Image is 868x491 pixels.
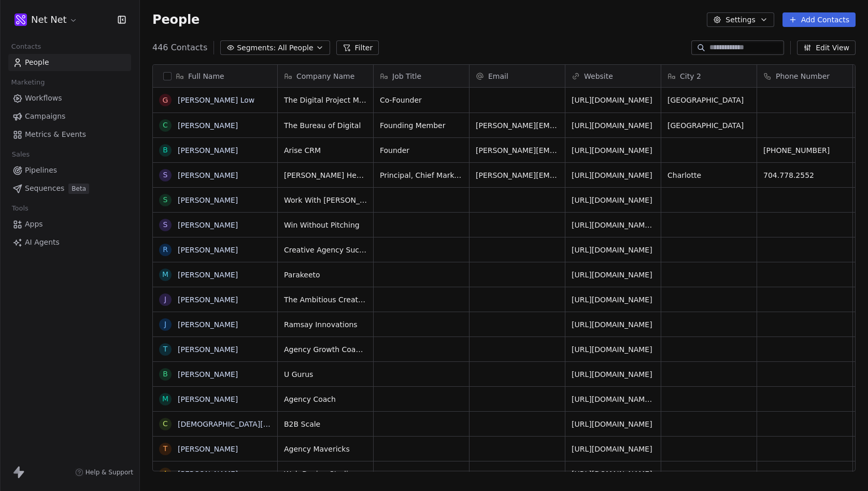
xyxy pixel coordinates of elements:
a: [URL][DOMAIN_NAME] [572,320,652,329]
a: [URL][DOMAIN_NAME] [572,121,652,130]
a: [PERSON_NAME] [178,470,238,478]
span: Company Name [296,71,354,81]
span: People [152,12,200,27]
a: [PERSON_NAME] [178,320,238,329]
div: Website [565,65,661,87]
button: Add Contacts [782,12,856,27]
a: [PERSON_NAME] [178,171,238,179]
a: [URL][DOMAIN_NAME] [572,271,652,279]
span: Ramsay Innovations [284,319,367,330]
a: Help & Support [75,468,133,476]
div: B [163,369,168,380]
div: Email [469,65,565,87]
span: Sequences [25,183,64,194]
a: [URL][DOMAIN_NAME] [572,146,652,155]
span: Founder [380,145,463,156]
span: Website [584,71,613,81]
span: Beta [68,184,89,194]
span: Agency Mavericks [284,444,367,454]
div: grid [153,88,278,472]
span: Pipelines [25,165,57,176]
a: [URL][DOMAIN_NAME] [572,345,652,354]
a: [URL][DOMAIN_NAME] [572,171,652,179]
a: [PERSON_NAME] [178,271,238,279]
span: [GEOGRAPHIC_DATA] [667,120,750,131]
a: [PERSON_NAME] Low [178,96,254,104]
span: Help & Support [86,468,133,476]
span: [PERSON_NAME][EMAIL_ADDRESS][DOMAIN_NAME] [476,145,559,156]
a: [URL][DOMAIN_NAME][PERSON_NAME] [572,221,713,229]
span: The Ambitious Creatives [284,294,367,305]
a: Metrics & Events [8,126,131,143]
a: Campaigns [8,108,131,125]
div: J [164,319,166,330]
a: Pipelines [8,162,131,179]
span: Net Net [31,13,67,26]
a: [URL][DOMAIN_NAME] [572,420,652,428]
span: Workflows [25,93,62,104]
span: Creative Agency Success [284,245,367,255]
span: Agency Coach [284,394,367,404]
span: Segments: [237,43,276,53]
div: Full Name [153,65,277,87]
span: Apps [25,219,43,230]
button: Settings [707,12,774,27]
span: Campaigns [25,111,65,122]
a: [URL][DOMAIN_NAME]; [URL][DOMAIN_NAME] [572,395,737,403]
iframe: Intercom live chat [833,456,858,481]
div: Phone Number [757,65,852,87]
a: [URL][DOMAIN_NAME] [572,370,652,378]
span: Phone Number [776,71,830,81]
a: [PERSON_NAME] [178,246,238,254]
div: C [163,418,168,429]
span: Web Design Studio Accelerator [284,469,367,479]
div: R [163,244,168,255]
div: M [162,269,168,280]
a: [URL][DOMAIN_NAME] [572,470,652,478]
button: Edit View [797,40,856,55]
span: [PERSON_NAME] Healthcare Marketing [284,170,367,180]
a: [PERSON_NAME] [178,296,238,304]
a: [PERSON_NAME] [178,121,238,130]
span: Win Without Pitching [284,220,367,230]
span: [PERSON_NAME][EMAIL_ADDRESS][DOMAIN_NAME] [476,120,559,131]
div: C [163,120,168,131]
span: [PERSON_NAME][EMAIL_ADDRESS][DOMAIN_NAME] [476,170,559,180]
a: [PERSON_NAME] [178,345,238,354]
div: B [163,145,168,156]
a: AI Agents [8,234,131,251]
span: Job Title [392,71,421,81]
div: J [164,294,166,305]
span: Charlotte [667,170,750,180]
span: Marketing [7,75,49,90]
span: The Bureau of Digital [284,120,367,131]
span: Founding Member [380,120,463,131]
span: 446 Contacts [152,41,207,54]
span: U Gurus [284,369,367,380]
div: S [163,219,168,230]
span: [PHONE_NUMBER] [763,145,846,156]
div: M [162,394,168,404]
a: Apps [8,216,131,233]
a: Workflows [8,90,131,107]
span: Co-Founder [380,95,463,105]
div: S [163,194,168,205]
div: Company Name [278,65,373,87]
a: [PERSON_NAME] [178,395,238,403]
span: All People [278,43,313,53]
a: [PERSON_NAME] [178,221,238,229]
button: Filter [336,40,379,55]
span: The Digital Project Manager [284,95,367,105]
span: Metrics & Events [25,129,86,140]
span: Email [488,71,508,81]
span: Contacts [7,39,46,54]
span: 704.778.2552 [763,170,846,180]
a: People [8,54,131,71]
span: [GEOGRAPHIC_DATA] [667,95,750,105]
span: Work With [PERSON_NAME] [284,195,367,205]
a: [URL][DOMAIN_NAME] [572,296,652,304]
div: City 2 [661,65,757,87]
span: Arise CRM [284,145,367,156]
span: Parakeeto [284,270,367,280]
div: T [163,443,168,454]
